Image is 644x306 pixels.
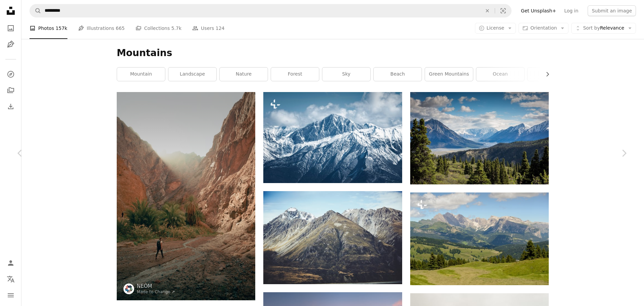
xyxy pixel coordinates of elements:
[117,92,255,300] img: a man walking down a dirt road next to a mountain
[604,121,644,185] a: Next
[4,289,17,302] button: Menu
[528,68,576,81] a: hiking
[583,25,600,31] span: Sort by
[117,68,165,81] a: mountain
[4,256,17,270] a: Log in / Sign up
[123,283,134,294] img: Go to NEOM's profile
[530,25,557,31] span: Orientation
[4,68,17,81] a: Explore
[475,23,516,34] button: License
[583,25,624,32] span: Relevance
[425,68,473,81] a: green mountains
[480,4,495,17] button: Clear
[4,84,17,97] a: Collections
[137,283,175,290] a: NEOM
[571,23,636,34] button: Sort byRelevance
[495,4,511,17] button: Visual search
[4,100,17,113] a: Download History
[30,4,41,17] button: Search Unsplash
[519,23,569,34] button: Orientation
[220,68,268,81] a: nature
[117,47,549,59] h1: Mountains
[117,193,255,199] a: a man walking down a dirt road next to a mountain
[271,68,319,81] a: forest
[517,5,560,16] a: Get Unsplash+
[216,25,225,32] span: 124
[137,290,175,294] a: Made to Change ↗
[263,191,402,284] img: snow capped mountans
[4,272,17,286] button: Language
[171,25,181,32] span: 5.7k
[116,25,125,32] span: 665
[374,68,422,81] a: beach
[4,38,17,51] a: Illustrations
[541,68,549,81] button: scroll list to the right
[410,236,549,242] a: a view of a valley with mountains in the background
[168,68,216,81] a: landscape
[30,4,512,17] form: Find visuals sitewide
[560,5,582,16] a: Log in
[192,17,224,39] a: Users 124
[487,25,504,31] span: License
[263,234,402,241] a: snow capped mountans
[410,92,549,184] img: green mountain across body of water
[263,134,402,140] a: a mountain range covered in snow under a blue sky
[136,17,181,39] a: Collections 5.7k
[263,92,402,183] img: a mountain range covered in snow under a blue sky
[4,21,17,35] a: Photos
[78,17,125,39] a: Illustrations 665
[588,5,636,16] button: Submit an image
[476,68,524,81] a: ocean
[410,135,549,141] a: green mountain across body of water
[410,192,549,285] img: a view of a valley with mountains in the background
[322,68,370,81] a: sky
